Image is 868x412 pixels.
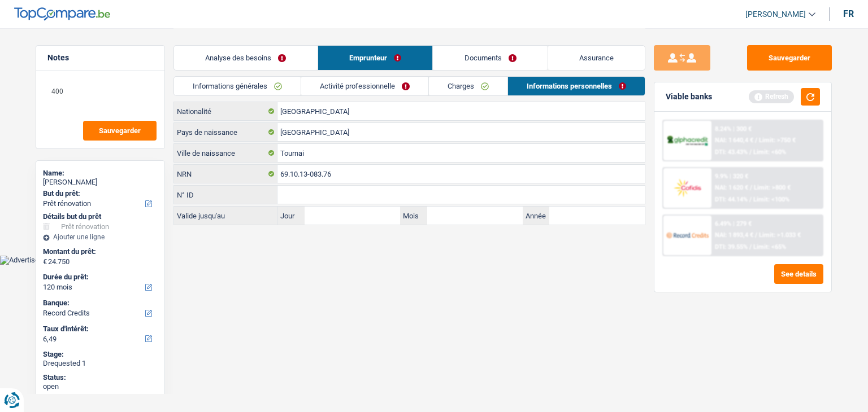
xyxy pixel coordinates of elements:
span: NAI: 1 893,4 € [715,231,753,239]
div: 8.24% | 300 € [715,125,752,133]
a: Emprunteur [318,46,433,70]
input: MM [427,207,523,225]
span: Limit: <65% [753,243,786,251]
label: But du prêt: [43,189,155,198]
div: Ajouter une ligne [43,233,158,241]
a: [PERSON_NAME] [736,5,815,24]
input: 590-1234567-89 [277,186,645,204]
span: Limit: >1.033 € [759,231,801,239]
button: Sauvegarder [83,121,157,141]
input: Belgique [277,102,645,120]
span: Limit: <100% [753,196,789,203]
div: Stage: [43,350,158,359]
label: Nationalité [174,102,277,120]
span: [PERSON_NAME] [745,10,806,19]
a: Informations générales [174,77,301,95]
div: [PERSON_NAME] [43,178,158,187]
label: Taux d'intérêt: [43,325,155,334]
span: € [43,257,47,266]
span: / [750,184,752,191]
span: DTI: 43.43% [715,148,748,156]
img: AlphaCredit [666,134,708,147]
label: Montant du prêt: [43,247,155,256]
div: Refresh [749,90,794,103]
img: Cofidis [666,177,708,198]
a: Charges [429,77,507,95]
label: Jour [277,207,305,225]
span: / [749,243,752,251]
label: NRN [174,165,277,183]
span: DTI: 44.14% [715,196,748,203]
label: Banque: [43,299,155,308]
a: Documents [433,46,548,70]
input: AAAA [549,207,645,225]
label: Durée du prêt: [43,273,155,282]
label: Ville de naissance [174,144,277,162]
div: Drequested 1 [43,359,158,368]
a: Informations personnelles [508,77,645,95]
span: / [755,137,757,144]
span: / [749,148,752,156]
span: / [749,196,752,203]
span: Limit: >800 € [754,184,791,191]
span: Limit: >750 € [759,137,796,144]
div: Status: [43,373,158,382]
label: N° ID [174,186,277,204]
div: Détails but du prêt [43,212,158,221]
label: Pays de naissance [174,123,277,141]
div: open [43,382,158,391]
span: NAI: 1 640,4 € [715,137,753,144]
span: DTI: 39.55% [715,243,748,251]
a: Assurance [548,46,645,70]
span: Limit: <60% [753,148,786,156]
div: Viable banks [666,92,712,102]
label: Valide jusqu'au [174,207,277,225]
div: 6.49% | 279 € [715,220,752,227]
a: Activité professionnelle [301,77,428,95]
label: Mois [400,207,427,225]
img: TopCompare Logo [14,7,110,21]
button: Sauvegarder [747,45,832,71]
div: fr [843,8,854,19]
h5: Notes [47,53,153,63]
a: Analyse des besoins [174,46,318,70]
div: Name: [43,169,158,178]
input: JJ [305,207,400,225]
button: See details [774,264,823,284]
img: Record Credits [666,225,708,246]
input: 12.12.12-123.12 [277,165,645,183]
span: / [755,231,757,239]
label: Année [523,207,550,225]
span: Sauvegarder [99,127,141,134]
span: NAI: 1 620 € [715,184,748,191]
div: 9.9% | 320 € [715,173,748,180]
input: Belgique [277,123,645,141]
